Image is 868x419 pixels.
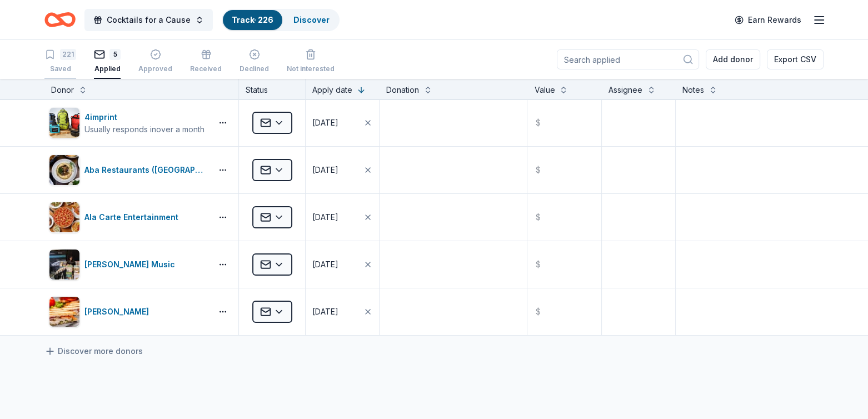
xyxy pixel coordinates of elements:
[312,211,338,224] div: [DATE]
[557,49,699,69] input: Search applied
[94,44,121,79] button: 5Applied
[107,13,191,27] span: Cocktails for a Cause
[84,163,207,177] div: Aba Restaurants ([GEOGRAPHIC_DATA])
[706,49,760,69] button: Add donor
[190,44,222,79] button: Received
[84,124,204,135] div: Usually responds in over a month
[44,7,76,33] a: Home
[386,83,419,97] div: Donation
[44,64,76,73] div: Saved
[49,202,79,232] img: Image for Ala Carte Entertainment
[84,111,204,124] div: 4imprint
[44,44,76,79] button: 221Saved
[682,83,704,97] div: Notes
[232,15,273,24] a: Track· 226
[767,49,824,69] button: Export CSV
[239,79,306,99] div: Status
[306,241,379,288] button: [DATE]
[534,83,555,97] div: Value
[138,44,172,79] button: Approved
[240,44,269,79] button: Declined
[222,9,340,31] button: Track· 226Discover
[240,64,269,73] div: Declined
[728,10,808,30] a: Earn Rewards
[49,107,207,138] button: Image for 4imprint4imprintUsually responds inover a month
[109,49,121,60] div: 5
[94,64,121,73] div: Applied
[49,249,207,280] button: Image for Alfred Music[PERSON_NAME] Music
[49,155,79,185] img: Image for Aba Restaurants (Chicago)
[306,147,379,193] button: [DATE]
[49,108,79,138] img: Image for 4imprint
[49,296,207,327] button: Image for Augustino's[PERSON_NAME]
[44,345,143,358] a: Discover more donors
[312,116,338,129] div: [DATE]
[312,258,338,271] div: [DATE]
[49,250,79,280] img: Image for Alfred Music
[293,15,330,24] a: Discover
[49,202,207,233] button: Image for Ala Carte EntertainmentAla Carte Entertainment
[84,305,153,318] div: [PERSON_NAME]
[312,163,338,177] div: [DATE]
[287,64,335,73] div: Not interested
[138,64,172,73] div: Approved
[608,83,642,97] div: Assignee
[306,288,379,335] button: [DATE]
[306,194,379,241] button: [DATE]
[51,83,74,97] div: Donor
[49,297,79,327] img: Image for Augustino's
[84,211,183,224] div: Ala Carte Entertainment
[190,64,222,73] div: Received
[287,44,335,79] button: Not interested
[312,305,338,318] div: [DATE]
[84,9,213,31] button: Cocktails for a Cause
[60,49,76,60] div: 221
[84,258,179,271] div: [PERSON_NAME] Music
[312,83,352,97] div: Apply date
[49,154,207,186] button: Image for Aba Restaurants (Chicago)Aba Restaurants ([GEOGRAPHIC_DATA])
[306,99,379,146] button: [DATE]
